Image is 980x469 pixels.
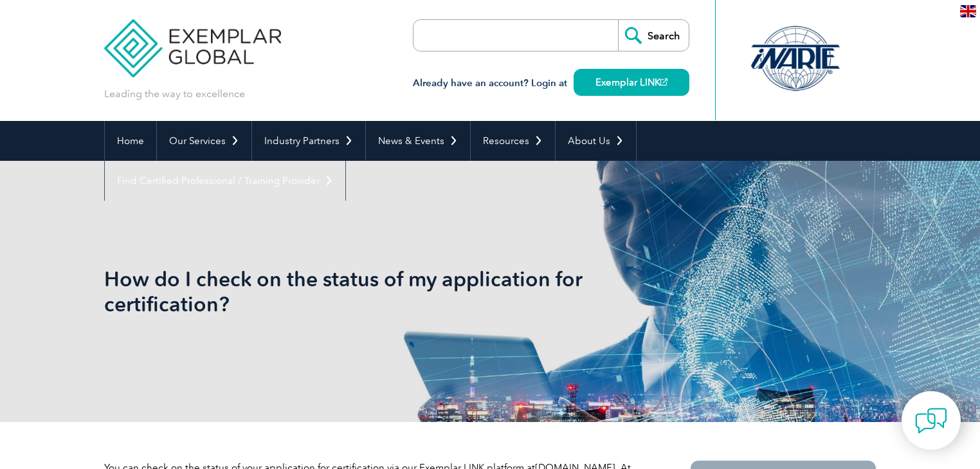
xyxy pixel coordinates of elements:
[104,87,245,101] p: Leading the way to excellence
[556,121,636,161] a: About Us
[157,121,251,161] a: Our Services
[960,5,976,17] img: en
[105,161,345,201] a: Find Certified Professional / Training Provider
[104,266,598,317] h1: How do I check on the status of my application for certification?
[366,121,470,161] a: News & Events
[574,69,689,96] a: Exemplar LINK
[105,121,156,161] a: Home
[618,20,689,51] input: Search
[915,405,947,437] img: contact-chat.png
[471,121,555,161] a: Resources
[413,75,689,91] h3: Already have an account? Login at
[660,78,667,86] img: open_square.png
[252,121,365,161] a: Industry Partners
